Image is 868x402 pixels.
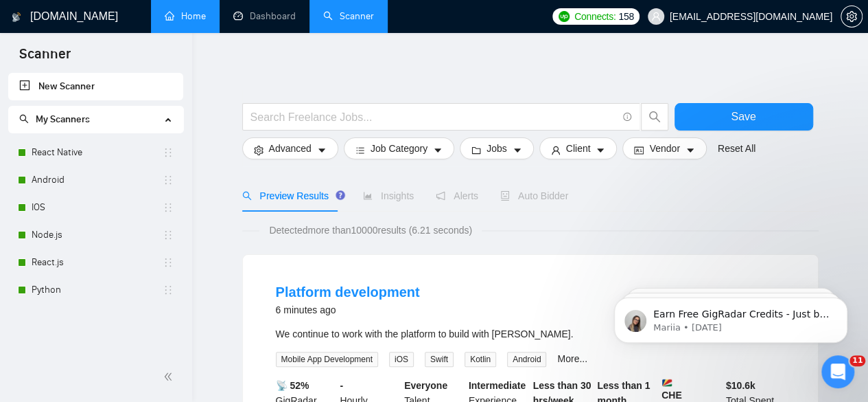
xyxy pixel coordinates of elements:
[731,108,755,125] span: Save
[163,230,174,241] span: holder
[436,190,478,201] span: Alerts
[425,352,454,367] span: Swift
[559,11,570,22] img: upwork-logo.png
[8,166,183,194] li: Android
[821,355,854,388] iframe: Intercom live chat
[849,355,865,366] span: 11
[233,10,296,22] a: dashboardDashboard
[250,109,617,126] input: Search Freelance Jobs...
[841,11,863,22] a: setting
[460,137,534,159] button: folderJobscaret-down
[718,141,755,156] a: Reset All
[19,73,172,100] a: New Scanner
[389,352,414,367] span: iOS
[276,284,420,300] a: Platform development
[12,6,21,28] img: logo
[465,352,496,367] span: Kotlin
[433,145,443,155] span: caret-down
[19,114,29,124] span: search
[163,370,177,383] span: double-left
[276,352,378,367] span: Mobile App Development
[276,302,420,318] div: 6 minutes ago
[8,221,183,249] li: Node.js
[551,145,561,155] span: user
[500,191,510,201] span: robot
[471,145,481,155] span: folder
[594,269,868,365] iframe: Intercom notifications message
[634,145,644,155] span: idcard
[557,353,587,364] a: More...
[32,139,163,166] a: React Native
[642,111,668,123] span: search
[242,191,252,201] span: search
[242,190,341,201] span: Preview Results
[163,284,174,295] span: holder
[323,10,374,22] a: searchScanner
[8,249,183,276] li: React.js
[163,257,174,268] span: holder
[32,166,163,194] a: Android
[32,194,163,221] a: IOS
[539,137,618,159] button: userClientcaret-down
[371,141,427,156] span: Job Category
[355,145,365,155] span: bars
[19,113,90,125] span: My Scanners
[623,113,632,122] span: info-circle
[242,137,338,159] button: settingAdvancedcaret-down
[500,190,568,201] span: Auto Bidder
[8,44,82,73] span: Scanner
[404,380,447,391] b: Everyone
[32,221,163,249] a: Node.js
[334,189,347,201] div: Tooltip anchor
[259,223,482,238] span: Detected more than 10000 results (6.21 seconds)
[661,378,720,401] b: CHE
[618,9,633,24] span: 158
[596,145,605,155] span: caret-down
[32,276,163,304] a: Python
[317,145,327,155] span: caret-down
[254,145,263,155] span: setting
[566,141,591,156] span: Client
[726,380,755,391] b: $ 10.6k
[486,141,507,156] span: Jobs
[363,191,373,201] span: area-chart
[163,175,174,186] span: holder
[8,194,183,221] li: IOS
[340,380,343,391] b: -
[574,9,615,24] span: Connects:
[436,191,445,201] span: notification
[165,10,206,22] a: homeHome
[841,11,862,22] span: setting
[651,12,661,21] span: user
[507,352,546,367] span: Android
[32,249,163,276] a: React.js
[675,103,813,131] button: Save
[163,147,174,158] span: holder
[841,5,863,27] button: setting
[685,145,695,155] span: caret-down
[363,190,414,201] span: Insights
[344,137,454,159] button: barsJob Categorycaret-down
[622,137,706,159] button: idcardVendorcaret-down
[36,113,90,125] span: My Scanners
[163,202,174,213] span: holder
[649,141,679,156] span: Vendor
[276,326,785,342] div: We continue to work with the platform to build with Paramjeet.
[641,103,668,131] button: search
[513,145,522,155] span: caret-down
[269,141,312,156] span: Advanced
[469,380,526,391] b: Intermediate
[662,378,672,388] img: 🇸🇨
[8,73,183,100] li: New Scanner
[8,139,183,166] li: React Native
[276,380,309,391] b: 📡 52%
[8,276,183,304] li: Python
